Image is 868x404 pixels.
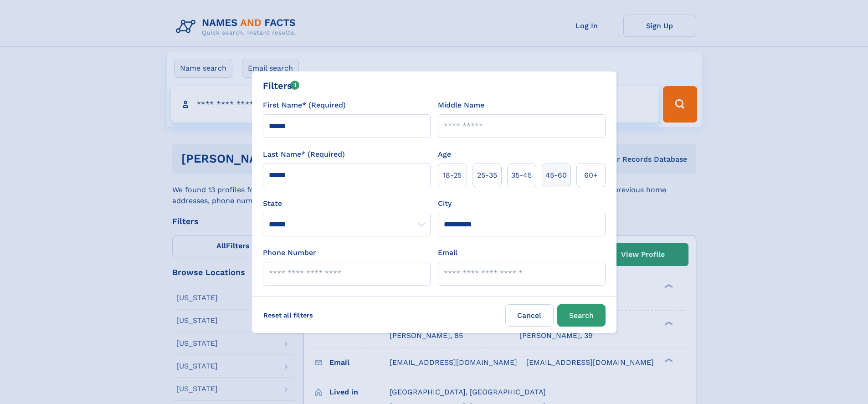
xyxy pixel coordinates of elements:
span: 60+ [584,170,598,181]
button: Search [557,304,606,327]
span: 35‑45 [511,170,532,181]
label: Age [438,149,451,160]
label: Phone Number [263,247,316,258]
div: Filters [263,79,300,92]
span: 25‑35 [477,170,497,181]
label: City [438,198,452,209]
label: Middle Name [438,100,484,111]
label: State [263,198,431,209]
label: Email [438,247,457,258]
span: 18‑25 [443,170,462,181]
label: First Name* (Required) [263,100,346,111]
label: Cancel [505,304,554,327]
span: 45‑60 [545,170,567,181]
label: Last Name* (Required) [263,149,345,160]
label: Reset all filters [257,304,319,326]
